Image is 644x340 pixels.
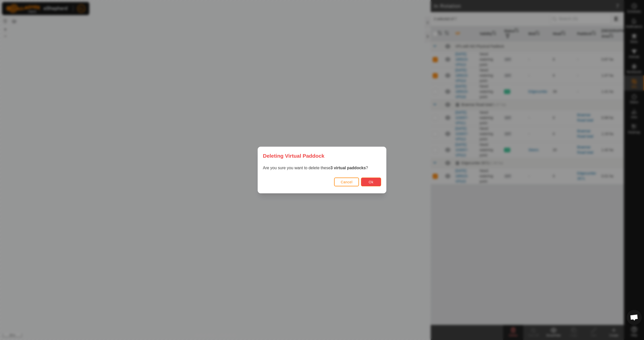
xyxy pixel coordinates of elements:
[361,178,381,186] button: Ok
[627,310,642,325] div: Open chat
[263,152,325,160] span: Deleting Virtual Paddock
[263,166,368,170] span: Are you sure you want to delete these ?
[331,166,366,170] strong: 3 virtual paddocks
[369,180,374,184] span: Ok
[341,180,352,184] span: Cancel
[334,178,359,186] button: Cancel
